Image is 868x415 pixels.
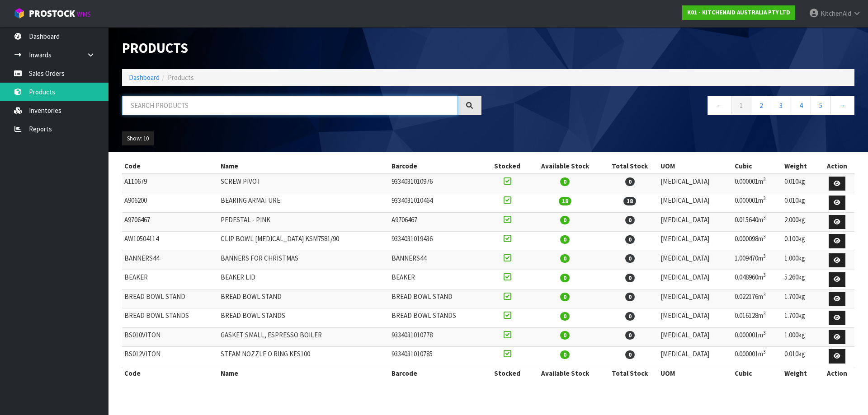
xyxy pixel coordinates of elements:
sup: 3 [763,253,766,259]
span: 0 [625,331,635,340]
td: 5.260kg [782,270,820,289]
td: BREAD BOWL STAND [389,289,486,308]
sup: 3 [763,349,766,355]
td: [MEDICAL_DATA] [658,193,732,213]
td: [MEDICAL_DATA] [658,232,732,251]
th: Action [820,366,854,380]
a: ← [708,96,731,115]
td: 0.000001m [732,174,782,193]
td: A906200 [122,193,218,213]
td: [MEDICAL_DATA] [658,308,732,328]
td: 0.010kg [782,193,820,213]
a: 1 [731,96,751,115]
th: Available Stock [528,159,601,173]
a: 3 [771,96,791,115]
td: 0.016128m [732,308,782,328]
td: BEAKER [389,270,486,289]
a: 5 [811,96,831,115]
td: 9334031019436 [389,232,486,251]
th: Name [218,159,390,173]
span: 0 [625,254,635,263]
th: Barcode [389,366,486,380]
td: 0.000001m [732,193,782,213]
td: A110679 [122,174,218,193]
button: Show: 10 [122,131,154,146]
td: BREAD BOWL STAND [122,289,218,308]
td: PEDESTAL - PINK [218,212,390,232]
sup: 3 [763,214,766,221]
th: Total Stock [601,366,658,380]
th: Weight [782,159,820,173]
td: 9334031010785 [389,347,486,366]
span: 0 [560,331,570,340]
td: 1.000kg [782,251,820,270]
td: 0.000001m [732,347,782,366]
span: 0 [560,177,570,186]
a: 2 [751,96,771,115]
a: → [830,96,854,115]
td: [MEDICAL_DATA] [658,212,732,232]
span: 18 [623,197,636,205]
th: Stocked [486,366,528,380]
td: BREAD BOWL STANDS [218,308,390,328]
td: BS010VITON [122,327,218,347]
td: BEARING ARMATURE [218,193,390,213]
td: [MEDICAL_DATA] [658,251,732,270]
th: Action [820,159,854,173]
span: 0 [625,312,635,321]
th: Cubic [732,159,782,173]
td: [MEDICAL_DATA] [658,270,732,289]
span: 0 [560,254,570,263]
td: 0.010kg [782,174,820,193]
nav: Page navigation [495,96,854,118]
span: 0 [560,216,570,224]
span: 0 [625,350,635,359]
span: Products [168,73,194,82]
span: 0 [625,235,635,244]
td: BANNERS44 [122,251,218,270]
td: BANNERS44 [389,251,486,270]
span: KitchenAid [821,9,851,18]
td: 9334031010778 [389,327,486,347]
th: Name [218,366,390,380]
th: Cubic [732,366,782,380]
a: Dashboard [129,73,160,82]
td: 0.048960m [732,270,782,289]
th: Code [122,366,218,380]
input: Search products [122,96,458,115]
sup: 3 [763,233,766,240]
span: 0 [625,274,635,282]
td: [MEDICAL_DATA] [658,347,732,366]
td: 1.700kg [782,308,820,328]
td: [MEDICAL_DATA] [658,174,732,193]
span: 0 [625,177,635,186]
sup: 3 [763,272,766,278]
th: Stocked [486,159,528,173]
th: Total Stock [601,159,658,173]
td: [MEDICAL_DATA] [658,289,732,308]
th: Barcode [389,159,486,173]
td: BREAD BOWL STANDS [122,308,218,328]
th: UOM [658,366,732,380]
th: Available Stock [528,366,601,380]
td: 0.022176m [732,289,782,308]
td: BEAKER LID [218,270,390,289]
sup: 3 [763,176,766,182]
td: BREAD BOWL STAND [218,289,390,308]
td: [MEDICAL_DATA] [658,327,732,347]
td: A9706467 [389,212,486,232]
span: 0 [560,274,570,282]
td: 0.000001m [732,327,782,347]
th: UOM [658,159,732,173]
td: 2.000kg [782,212,820,232]
td: 0.000098m [732,232,782,251]
td: A9706467 [122,212,218,232]
span: 0 [625,216,635,224]
th: Weight [782,366,820,380]
h1: Products [122,41,481,56]
strong: K01 - KITCHENAID AUSTRALIA PTY LTD [687,9,790,16]
td: 1.000kg [782,327,820,347]
span: 0 [560,235,570,244]
sup: 3 [763,330,766,336]
td: 1.700kg [782,289,820,308]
